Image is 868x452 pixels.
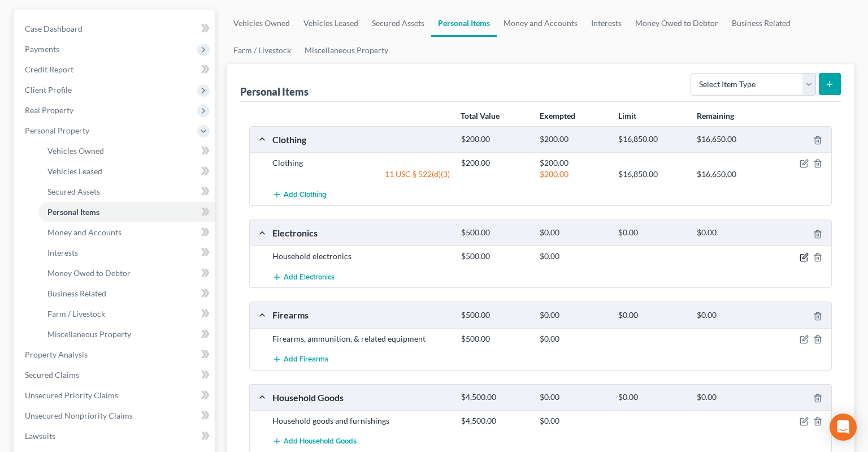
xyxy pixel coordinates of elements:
[697,111,734,120] strong: Remaining
[227,10,297,37] a: Vehicles Owned
[628,10,725,37] a: Money Owed to Debtor
[267,251,455,262] div: Household electronics
[455,392,534,403] div: $4,500.00
[534,169,613,180] div: $200.00
[38,222,215,243] a: Money and Accounts
[534,134,613,145] div: $200.00
[25,411,133,420] span: Unsecured Nonpriority Claims
[613,227,691,238] div: $0.00
[540,111,575,120] strong: Exempted
[455,333,534,345] div: $500.00
[267,169,455,180] div: 11 USC § 522(d)(3)
[16,426,215,446] a: Lawsuits
[830,414,857,441] div: Open Intercom Messenger
[25,105,73,115] span: Real Property
[25,431,55,441] span: Lawsuits
[25,64,73,74] span: Credit Report
[284,437,357,446] span: Add Household Goods
[534,227,613,238] div: $0.00
[47,146,104,156] span: Vehicles Owned
[25,350,88,359] span: Property Analysis
[47,329,131,339] span: Miscellaneous Property
[38,263,215,283] a: Money Owed to Debtor
[38,182,215,202] a: Secured Assets
[47,207,99,217] span: Personal Items
[534,157,613,169] div: $200.00
[431,10,497,37] a: Personal Items
[455,251,534,262] div: $500.00
[613,310,691,321] div: $0.00
[47,268,131,278] span: Money Owed to Debtor
[272,431,357,452] button: Add Household Goods
[297,10,365,37] a: Vehicles Leased
[455,134,534,145] div: $200.00
[47,166,102,176] span: Vehicles Leased
[455,227,534,238] div: $500.00
[461,111,500,120] strong: Total Value
[691,169,770,180] div: $16,650.00
[284,355,328,364] span: Add Firearms
[38,304,215,324] a: Farm / Livestock
[267,227,455,239] div: Electronics
[25,24,83,33] span: Case Dashboard
[47,289,106,298] span: Business Related
[47,248,78,257] span: Interests
[47,227,121,237] span: Money and Accounts
[16,19,215,39] a: Case Dashboard
[613,169,691,180] div: $16,850.00
[613,392,691,403] div: $0.00
[38,283,215,304] a: Business Related
[16,385,215,406] a: Unsecured Priority Claims
[618,111,636,120] strong: Limit
[365,10,431,37] a: Secured Assets
[267,391,455,403] div: Household Goods
[267,134,455,145] div: Clothing
[16,345,215,365] a: Property Analysis
[25,370,79,380] span: Secured Claims
[534,333,613,345] div: $0.00
[534,251,613,262] div: $0.00
[272,349,328,370] button: Add Firearms
[584,10,628,37] a: Interests
[284,191,327,200] span: Add Clothing
[534,310,613,321] div: $0.00
[455,415,534,427] div: $4,500.00
[38,324,215,345] a: Miscellaneous Property
[691,310,770,321] div: $0.00
[227,37,298,64] a: Farm / Livestock
[691,227,770,238] div: $0.00
[725,10,797,37] a: Business Related
[455,157,534,169] div: $200.00
[534,415,613,427] div: $0.00
[240,85,309,98] div: Personal Items
[16,406,215,426] a: Unsecured Nonpriority Claims
[38,202,215,222] a: Personal Items
[38,243,215,263] a: Interests
[534,392,613,403] div: $0.00
[284,273,335,282] span: Add Electronics
[691,392,770,403] div: $0.00
[25,85,72,94] span: Client Profile
[272,266,335,287] button: Add Electronics
[16,365,215,385] a: Secured Claims
[38,141,215,161] a: Vehicles Owned
[16,59,215,80] a: Credit Report
[25,44,59,54] span: Payments
[25,126,89,135] span: Personal Property
[267,309,455,321] div: Firearms
[497,10,584,37] a: Money and Accounts
[613,134,691,145] div: $16,850.00
[272,184,327,205] button: Add Clothing
[267,415,455,427] div: Household goods and furnishings
[298,37,395,64] a: Miscellaneous Property
[267,157,455,169] div: Clothing
[47,187,100,196] span: Secured Assets
[47,309,105,318] span: Farm / Livestock
[38,161,215,182] a: Vehicles Leased
[267,333,455,345] div: Firearms, ammunition, & related equipment
[691,134,770,145] div: $16,650.00
[455,310,534,321] div: $500.00
[25,390,118,400] span: Unsecured Priority Claims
